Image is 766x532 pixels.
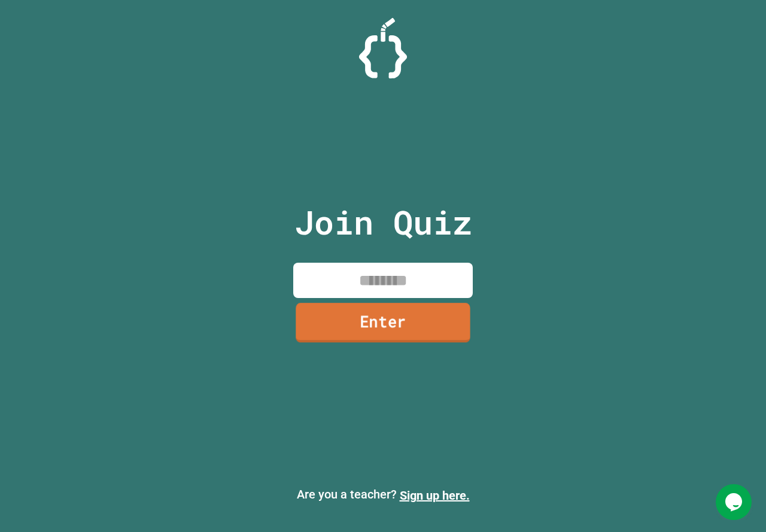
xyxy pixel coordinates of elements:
[294,197,472,247] p: Join Quiz
[359,18,407,78] img: Logo.svg
[10,485,756,504] p: Are you a teacher?
[400,488,470,503] a: Sign up here.
[716,484,754,520] iframe: chat widget
[296,303,470,342] a: Enter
